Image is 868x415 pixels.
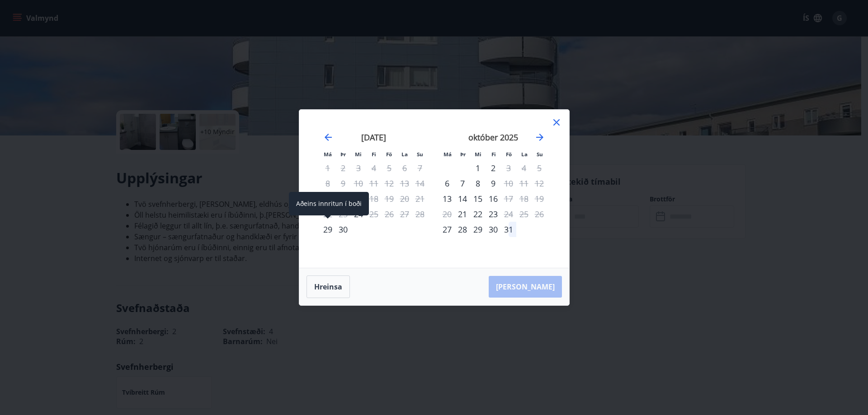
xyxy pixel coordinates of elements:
[412,191,428,206] td: Not available. sunnudagur, 21. september 2025
[475,151,481,158] small: Mi
[470,160,486,176] td: Choose miðvikudagur, 1. október 2025 as your check-in date. It’s available.
[439,191,455,206] td: Choose mánudagur, 13. október 2025 as your check-in date. It’s available.
[501,206,516,222] div: Aðeins útritun í boði
[470,222,486,237] div: 29
[439,222,455,237] td: Choose mánudagur, 27. október 2025 as your check-in date. It’s available.
[366,176,382,191] td: Not available. fimmtudagur, 11. september 2025
[439,206,455,222] td: Not available. mánudagur, 20. október 2025
[506,151,512,158] small: Fö
[501,176,516,191] div: Aðeins útritun í boði
[412,206,428,222] td: Not available. sunnudagur, 28. september 2025
[443,151,452,158] small: Má
[486,222,501,237] div: 30
[470,206,486,222] div: 22
[501,191,516,206] div: Aðeins útritun í boði
[468,132,518,143] strong: október 2025
[455,206,470,222] td: Choose þriðjudagur, 21. október 2025 as your check-in date. It’s available.
[307,275,350,298] button: Hreinsa
[320,160,335,176] td: Not available. mánudagur, 1. september 2025
[397,160,412,176] td: Not available. laugardagur, 6. september 2025
[382,160,397,176] td: Not available. föstudagur, 5. september 2025
[372,151,376,158] small: Fi
[439,191,455,206] div: Aðeins innritun í boði
[534,132,545,143] div: Move forward to switch to the next month.
[320,222,335,237] td: Choose mánudagur, 29. september 2025 as your check-in date. It’s available.
[455,222,470,237] td: Choose þriðjudagur, 28. október 2025 as your check-in date. It’s available.
[521,151,528,158] small: La
[470,176,486,191] div: 8
[537,151,543,158] small: Su
[455,176,470,191] div: 7
[439,222,455,237] div: Aðeins innritun í boði
[516,206,532,222] td: Not available. laugardagur, 25. október 2025
[532,206,547,222] td: Not available. sunnudagur, 26. október 2025
[501,160,516,176] div: Aðeins útritun í boði
[455,191,470,206] td: Choose þriðjudagur, 14. október 2025 as your check-in date. It’s available.
[501,160,516,176] td: Not available. föstudagur, 3. október 2025
[486,176,501,191] div: 9
[289,192,369,215] div: Aðeins innritun í boði
[397,206,412,222] td: Not available. laugardagur, 27. september 2025
[361,132,386,143] strong: [DATE]
[439,176,455,191] td: Choose mánudagur, 6. október 2025 as your check-in date. It’s available.
[324,151,332,158] small: Má
[366,206,382,222] div: Aðeins útritun í boði
[486,176,501,191] td: Choose fimmtudagur, 9. október 2025 as your check-in date. It’s available.
[486,222,501,237] td: Choose fimmtudagur, 30. október 2025 as your check-in date. It’s available.
[351,176,366,191] td: Not available. miðvikudagur, 10. september 2025
[320,176,335,191] td: Not available. mánudagur, 8. september 2025
[351,160,366,176] td: Not available. miðvikudagur, 3. september 2025
[335,176,351,191] td: Not available. þriðjudagur, 9. september 2025
[455,222,470,237] div: 28
[382,176,397,191] td: Not available. föstudagur, 12. september 2025
[486,206,501,222] td: Choose fimmtudagur, 23. október 2025 as your check-in date. It’s available.
[491,151,496,158] small: Fi
[335,191,351,206] td: Not available. þriðjudagur, 16. september 2025
[501,222,516,237] td: Choose föstudagur, 31. október 2025 as your check-in date. It’s available.
[486,160,501,176] td: Choose fimmtudagur, 2. október 2025 as your check-in date. It’s available.
[310,121,558,257] div: Calendar
[335,222,351,237] td: Choose þriðjudagur, 30. september 2025 as your check-in date. It’s available.
[470,206,486,222] td: Choose miðvikudagur, 22. október 2025 as your check-in date. It’s available.
[397,176,412,191] td: Not available. laugardagur, 13. september 2025
[470,191,486,206] div: 15
[366,206,382,222] td: Not available. fimmtudagur, 25. september 2025
[382,206,397,222] td: Not available. föstudagur, 26. september 2025
[455,191,470,206] div: 14
[486,191,501,206] td: Choose fimmtudagur, 16. október 2025 as your check-in date. It’s available.
[470,160,486,176] div: 1
[340,151,346,158] small: Þr
[460,151,466,158] small: Þr
[470,176,486,191] td: Choose miðvikudagur, 8. október 2025 as your check-in date. It’s available.
[516,176,532,191] td: Not available. laugardagur, 11. október 2025
[401,151,408,158] small: La
[366,191,382,206] td: Not available. fimmtudagur, 18. september 2025
[501,206,516,222] td: Not available. föstudagur, 24. október 2025
[323,132,334,143] div: Move backward to switch to the previous month.
[486,160,501,176] div: 2
[320,222,335,237] div: Aðeins innritun í boði
[516,160,532,176] td: Not available. laugardagur, 4. október 2025
[351,191,366,206] td: Not available. miðvikudagur, 17. september 2025
[486,206,501,222] div: 23
[439,176,455,191] div: Aðeins innritun í boði
[355,151,362,158] small: Mi
[366,160,382,176] td: Not available. fimmtudagur, 4. september 2025
[470,191,486,206] td: Choose miðvikudagur, 15. október 2025 as your check-in date. It’s available.
[386,151,392,158] small: Fö
[532,160,547,176] td: Not available. sunnudagur, 5. október 2025
[412,160,428,176] td: Not available. sunnudagur, 7. september 2025
[397,191,412,206] td: Not available. laugardagur, 20. september 2025
[382,191,397,206] td: Not available. föstudagur, 19. september 2025
[335,222,351,237] div: 30
[470,222,486,237] td: Choose miðvikudagur, 29. október 2025 as your check-in date. It’s available.
[455,206,470,222] div: Aðeins innritun í boði
[486,191,501,206] div: 16
[335,160,351,176] td: Not available. þriðjudagur, 2. september 2025
[455,176,470,191] td: Choose þriðjudagur, 7. október 2025 as your check-in date. It’s available.
[501,222,516,237] div: 31
[516,191,532,206] td: Not available. laugardagur, 18. október 2025
[532,191,547,206] td: Not available. sunnudagur, 19. október 2025
[320,191,335,206] td: Not available. mánudagur, 15. september 2025
[532,176,547,191] td: Not available. sunnudagur, 12. október 2025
